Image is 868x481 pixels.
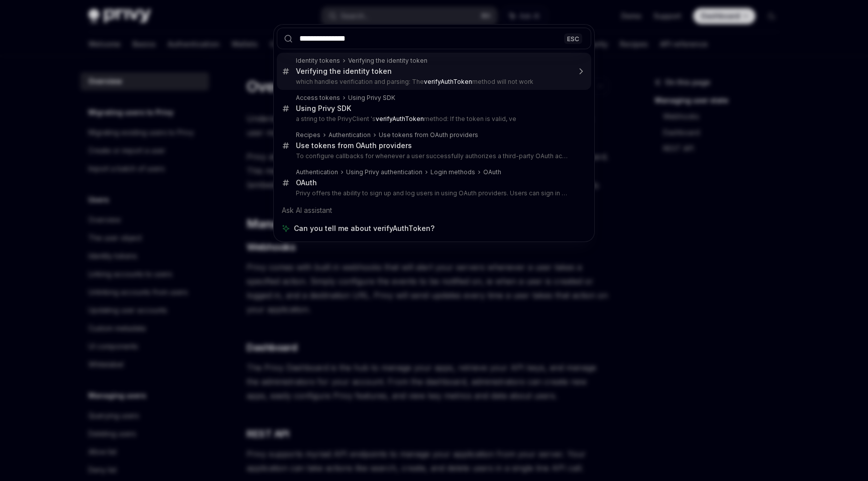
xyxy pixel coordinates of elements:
[296,152,570,160] p: To configure callbacks for whenever a user successfully authorizes a third-party OAuth account, use
[296,57,340,65] div: Identity tokens
[376,115,424,123] b: verifyAuthToken
[296,178,317,187] div: OAuth
[296,78,570,86] p: which handles verification and parsing: The method will not work
[296,67,392,76] div: Verifying the identity token
[346,168,422,176] div: Using Privy authentication
[379,131,478,139] div: Use tokens from OAuth providers
[296,115,570,123] p: a string to the PrivyClient 's method: If the token is valid, ve
[296,141,412,150] div: Use tokens from OAuth providers
[294,223,435,233] span: Can you tell me about verifyAuthToken?
[296,168,338,176] div: Authentication
[348,57,427,65] div: Verifying the identity token
[348,94,395,102] div: Using Privy SDK
[430,168,475,176] div: Login methods
[564,33,582,44] div: ESC
[483,168,501,176] div: OAuth
[296,104,351,113] div: Using Privy SDK
[329,131,371,139] div: Authentication
[424,78,472,85] b: verifyAuthToken
[296,131,320,139] div: Recipes
[277,201,591,219] div: Ask AI assistant
[296,94,340,102] div: Access tokens
[296,189,570,197] p: Privy offers the ability to sign up and log users in using OAuth providers. Users can sign in with f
